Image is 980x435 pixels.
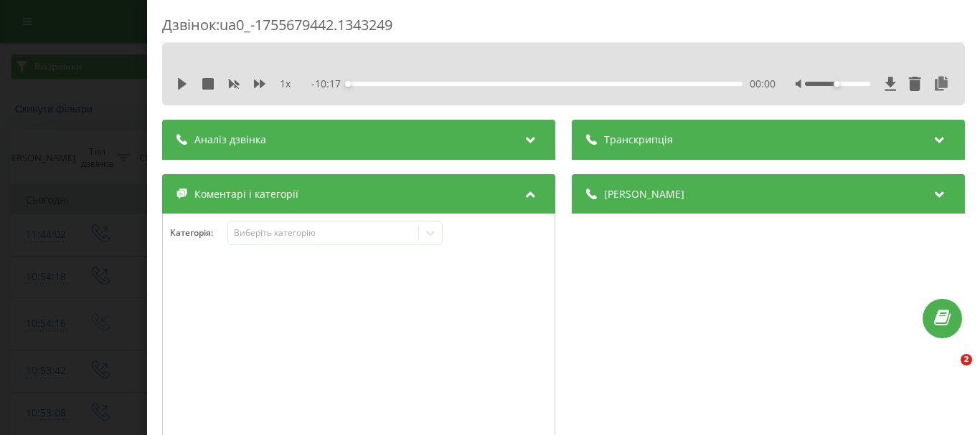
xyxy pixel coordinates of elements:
span: 2 [961,354,972,365]
span: Аналіз дзвінка [194,133,266,147]
iframe: Intercom live chat [931,354,966,388]
div: Accessibility label [345,81,351,87]
div: Виберіть категорію [233,227,413,239]
div: Дзвінок : ua0_-1755679442.1343249 [162,15,965,43]
h4: Категорія : [170,228,227,238]
span: 1 x [280,77,291,91]
span: - 10:17 [311,77,348,91]
span: 00:00 [750,77,776,91]
span: Коментарі і категорії [194,187,298,201]
span: [PERSON_NAME] [604,187,684,201]
div: Accessibility label [834,81,839,87]
span: Транскрипція [604,133,673,147]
